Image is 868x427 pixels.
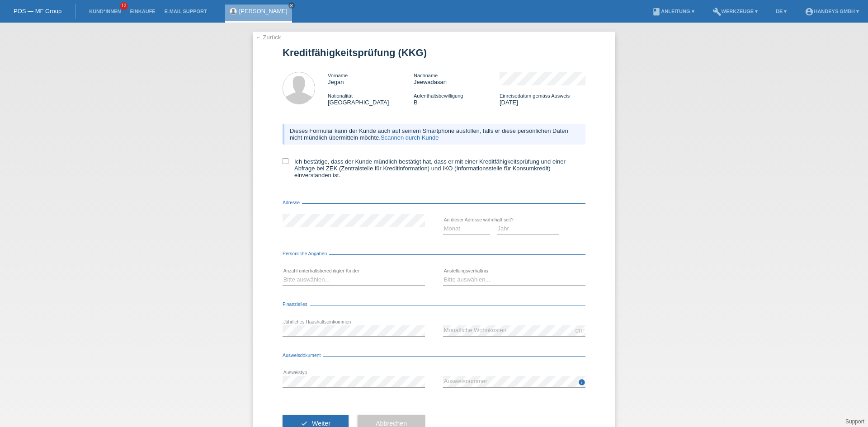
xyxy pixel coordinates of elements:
div: Jegan [328,72,414,85]
a: Einkäufe [125,9,160,14]
a: Scannen durch Kunde [381,134,439,141]
span: Nachname [414,73,438,78]
label: Ich bestätige, dass der Kunde mündlich bestätigt hat, dass er mit einer Kreditfähigkeitsprüfung u... [283,158,585,178]
span: 13 [120,2,128,10]
i: book [652,7,661,16]
i: account_circle [805,7,814,16]
div: [GEOGRAPHIC_DATA] [328,92,414,106]
a: [PERSON_NAME] [239,8,288,14]
a: info [578,381,585,387]
a: Support [845,418,864,425]
span: Einreisedatum gemäss Ausweis [500,93,570,99]
span: Finanzielles [283,302,310,307]
div: B [414,92,500,106]
span: Vorname [328,73,348,78]
a: close [288,2,295,9]
a: buildWerkzeuge ▾ [708,9,763,14]
a: Kund*innen [85,9,125,14]
a: bookAnleitung ▾ [647,9,698,14]
span: Persönliche Angaben [283,251,329,256]
span: Aufenthaltsbewilligung [414,93,463,99]
a: DE ▾ [771,9,791,14]
a: account_circleHandeys GmbH ▾ [800,9,863,14]
a: ← Zurück [255,34,281,41]
div: Dieses Formular kann der Kunde auch auf seinem Smartphone ausfüllen, falls er diese persönlichen ... [283,124,585,145]
span: Adresse [283,200,302,205]
span: Ausweisdokument [283,353,323,358]
i: check [301,420,308,427]
div: Jeewadasan [414,72,500,85]
a: POS — MF Group [14,8,61,14]
span: Nationalität [328,93,353,99]
i: close [289,3,294,8]
div: [DATE] [500,92,585,106]
span: Weiter [312,420,330,427]
h1: Kreditfähigkeitsprüfung (KKG) [283,47,585,58]
a: E-Mail Support [160,9,212,14]
i: info [578,379,585,386]
span: Abbrechen [376,420,407,427]
i: build [712,7,722,16]
div: CHF [575,328,585,333]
